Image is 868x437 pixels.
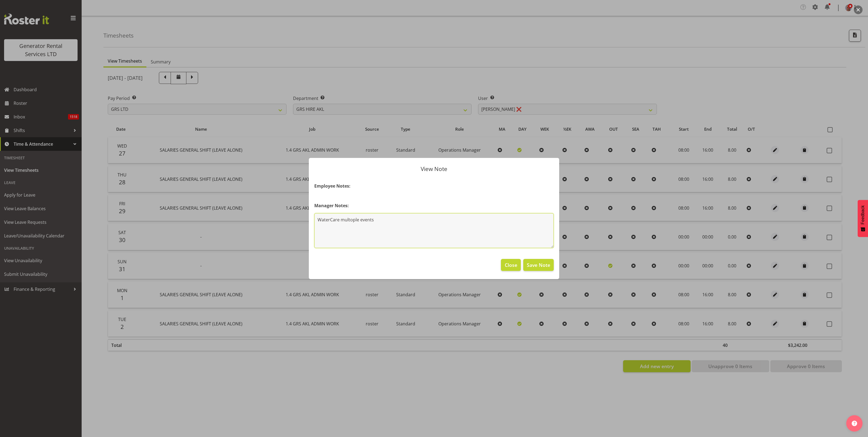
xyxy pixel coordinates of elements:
[505,261,517,268] span: Close
[852,421,857,426] img: help-xxl-2.png
[523,259,554,271] button: Save Note
[314,202,554,209] h4: Manager Notes:
[501,259,521,271] button: Close
[527,261,550,268] span: Save Note
[860,205,865,224] span: Feedback
[314,183,554,189] h4: Employee Notes:
[858,200,868,237] button: Feedback - Show survey
[314,166,554,172] p: View Note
